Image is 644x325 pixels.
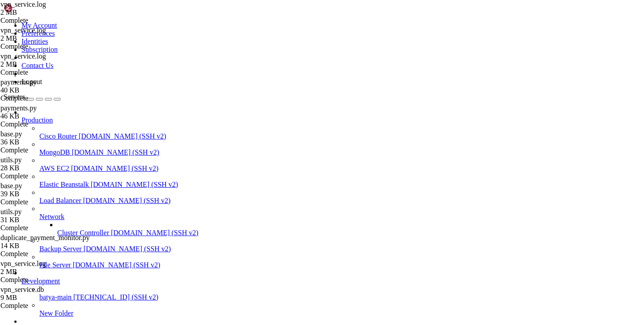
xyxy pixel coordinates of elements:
[0,198,90,206] div: Complete
[4,219,527,227] x-row: root@hiplet-33900:~#
[4,182,527,190] x-row: Learn more about enabling ESM Apps service at [URL][DOMAIN_NAME]
[0,52,46,60] span: vpn_service.log
[0,268,90,276] div: 2 MB
[4,152,527,160] x-row: 52 updates can be applied immediately.
[0,146,90,154] div: Complete
[0,276,90,284] div: Complete
[4,48,527,56] x-row: System information as of [DATE]
[0,78,90,94] span: payments.py
[4,18,527,26] x-row: * Documentation: [URL][DOMAIN_NAME]
[4,63,527,71] x-row: System load: 0.92 Processes: 243
[0,42,90,51] div: Complete
[0,234,90,250] span: duplicate_payment_monitor.py
[0,120,90,128] div: Complete
[0,8,90,17] div: 2 MB
[0,130,22,138] span: base.py
[0,216,90,224] div: 31 KB
[0,224,90,232] div: Complete
[0,34,90,42] div: 2 MB
[0,302,90,310] div: Complete
[0,260,46,267] span: vpn_service.log
[4,71,527,78] x-row: Usage of /: 2.6% of 231.44GB Users logged in: 0
[0,112,90,120] div: 46 KB
[4,160,527,167] x-row: To see these additional updates run: apt list --upgradable
[4,108,527,115] x-row: just raised the bar for easy, resilient and secure K8s cluster deployment.
[4,78,527,85] x-row: Memory usage: 5% IPv4 address for ens3: [TECHNICAL_ID]
[0,250,90,258] div: Complete
[0,208,90,224] span: utils.py
[0,60,90,68] div: 2 MB
[0,0,46,8] span: vpn_service.log
[0,130,90,146] span: base.py
[4,85,527,93] x-row: Swap usage: 0%
[0,286,44,293] span: vpn_service.db
[0,78,37,86] span: payments.py
[0,52,90,68] span: vpn_service.log
[0,294,90,302] div: 9 MB
[0,234,90,241] span: duplicate_payment_monitor.py
[4,26,527,34] x-row: * Management: [URL][DOMAIN_NAME]
[4,100,527,108] x-row: * Strictly confined Kubernetes makes edge and IoT secure. Learn how MicroK8s
[0,94,90,102] div: Complete
[0,242,90,250] div: 14 KB
[0,68,90,76] div: Complete
[0,182,90,198] span: base.py
[4,122,527,130] x-row: [URL][DOMAIN_NAME]
[83,219,86,227] div: (21, 29)
[0,0,90,17] span: vpn_service.log
[4,204,527,212] x-row: *** System restart required ***
[0,104,90,120] span: payments.py
[0,260,90,276] span: vpn_service.log
[4,212,527,219] x-row: Last login: [DATE] from [TECHNICAL_ID]
[0,190,90,198] div: 39 KB
[0,26,46,34] span: vpn_service.log
[4,34,527,41] x-row: * Support: [URL][DOMAIN_NAME]
[4,174,527,182] x-row: 1 additional security update can be applied with ESM Apps.
[0,208,22,215] span: utils.py
[0,26,90,42] span: vpn_service.log
[0,182,22,190] span: base.py
[0,156,22,164] span: utils.py
[0,156,90,172] span: utils.py
[0,138,90,146] div: 36 KB
[0,172,90,180] div: Complete
[0,164,90,172] div: 28 KB
[0,86,90,94] div: 40 KB
[0,17,90,25] div: Complete
[4,137,527,145] x-row: Expanded Security Maintenance for Applications is not enabled.
[0,104,37,112] span: payments.py
[4,4,527,11] x-row: Welcome to Ubuntu 24.04.2 LTS (GNU/Linux 6.8.0-35-generic x86_64)
[0,286,90,302] span: vpn_service.db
